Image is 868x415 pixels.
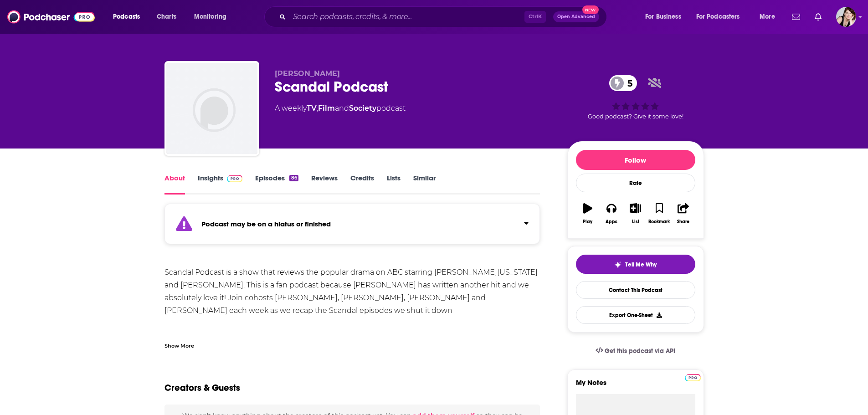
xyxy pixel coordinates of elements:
a: InsightsPodchaser Pro [198,174,243,195]
button: open menu [107,10,152,24]
a: Reviews [311,174,338,195]
div: Bookmark [648,219,670,225]
a: Society [349,104,376,113]
img: Podchaser Pro [227,175,243,182]
a: Lists [387,174,401,195]
a: 5 [609,75,637,91]
span: New [582,5,599,14]
button: open menu [188,10,238,24]
span: For Podcasters [696,10,740,23]
a: TV [307,104,317,113]
span: , [317,104,318,113]
div: Apps [606,219,617,225]
span: and [335,104,349,113]
input: Search podcasts, credits, & more... [289,10,524,24]
button: Follow [576,150,695,170]
img: Scandal Podcast [166,63,257,154]
a: Contact This Podcast [576,281,695,299]
img: tell me why sparkle [614,261,621,268]
button: Show profile menu [836,7,856,27]
a: Similar [413,174,436,195]
a: Show notifications dropdown [788,9,804,25]
span: More [760,10,775,23]
img: User Profile [836,7,856,27]
div: Rate [576,174,695,192]
span: Logged in as tracy29121 [836,7,856,27]
span: Monitoring [194,10,226,23]
div: Search podcasts, credits, & more... [273,6,616,27]
button: Bookmark [647,197,671,230]
button: Open AdvancedNew [553,11,599,22]
a: About [164,174,185,195]
button: Apps [600,197,623,230]
label: My Notes [576,378,695,394]
button: tell me why sparkleTell Me Why [576,255,695,274]
section: Click to expand status details [164,209,540,244]
a: Show notifications dropdown [811,9,825,25]
img: Podchaser - Follow, Share and Rate Podcasts [7,8,95,26]
span: Tell Me Why [625,261,657,268]
span: Ctrl K [524,11,546,23]
div: Scandal Podcast is a show that reviews the popular drama on ABC starring [PERSON_NAME][US_STATE] ... [164,266,540,394]
span: For Business [645,10,681,23]
div: 86 [289,175,298,181]
button: Play [576,197,600,230]
strong: Podcast may be on a hiatus or finished [201,220,331,228]
button: Export One-Sheet [576,306,695,324]
a: Pro website [685,373,701,381]
div: A weekly podcast [275,103,406,114]
span: Podcasts [113,10,140,23]
button: open menu [753,10,786,24]
div: List [632,219,639,225]
a: Charts [151,10,182,24]
button: Share [671,197,695,230]
span: [PERSON_NAME] [275,69,340,78]
a: Credits [350,174,374,195]
div: Share [677,219,689,225]
span: 5 [618,75,637,91]
a: Get this podcast via API [588,340,683,362]
div: 5Good podcast? Give it some love! [567,69,704,126]
h2: Creators & Guests [164,382,240,394]
a: Film [318,104,335,113]
div: Play [583,219,592,225]
button: open menu [639,10,693,24]
img: Podchaser Pro [685,374,701,381]
button: open menu [690,10,753,24]
a: Episodes86 [255,174,298,195]
span: Charts [157,10,176,23]
span: Get this podcast via API [605,347,675,355]
span: Open Advanced [557,15,595,19]
span: Good podcast? Give it some love! [588,113,683,120]
button: List [623,197,647,230]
